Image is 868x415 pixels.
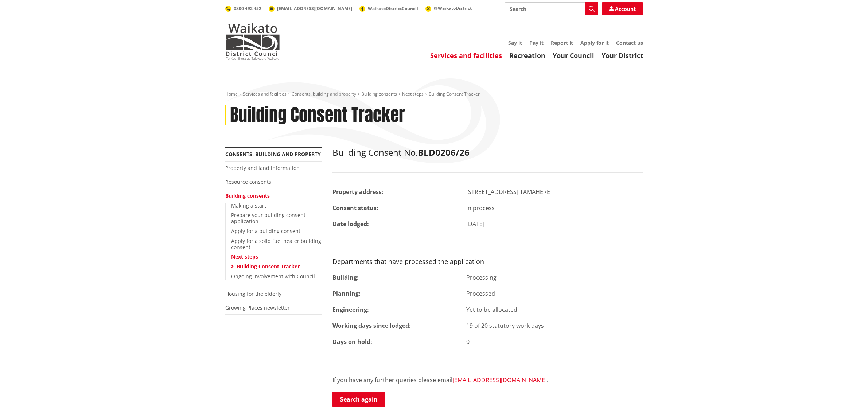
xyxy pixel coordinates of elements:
[225,164,300,171] a: Property and land information
[361,91,397,97] a: Building consents
[508,39,522,46] a: Say it
[452,376,547,384] a: [EMAIL_ADDRESS][DOMAIN_NAME]
[231,237,321,251] a: Apply for a solid fuel heater building consent​
[225,290,281,297] a: Housing for the elderly
[418,146,470,158] strong: BLD0206/26
[332,147,643,158] h2: Building Consent No.
[225,5,261,12] a: 0800 492 452
[461,273,649,282] div: Processing
[434,5,472,11] span: @WaikatoDistrict
[332,290,361,298] strong: Planning:
[332,392,385,407] a: Search again
[332,306,369,314] strong: Engineering:
[225,23,280,60] img: Waikato District Council - Te Kaunihera aa Takiwaa o Waikato
[225,178,271,185] a: Resource consents
[461,203,649,212] div: In process
[332,204,378,212] strong: Consent status:
[277,5,352,12] span: [EMAIL_ADDRESS][DOMAIN_NAME]
[225,91,643,97] nav: breadcrumb
[551,39,573,46] a: Report it
[553,51,594,60] a: Your Council
[231,273,315,280] a: Ongoing involvement with Council
[231,253,258,260] a: Next steps
[230,105,405,126] h1: Building Consent Tracker
[505,2,598,15] input: Search input
[602,51,643,60] a: Your District
[461,187,649,196] div: [STREET_ADDRESS] TAMAHERE
[332,322,411,330] strong: Working days since lodged:
[292,91,356,97] a: Consents, building and property
[269,5,352,12] a: [EMAIL_ADDRESS][DOMAIN_NAME]
[580,39,609,46] a: Apply for it
[225,91,238,97] a: Home
[602,2,643,15] a: Account
[402,91,424,97] a: Next steps
[231,228,300,234] a: Apply for a building consent
[243,91,287,97] a: Services and facilities
[332,188,384,196] strong: Property address:
[430,51,502,60] a: Services and facilities
[332,274,359,282] strong: Building:
[332,220,369,228] strong: Date lodged:
[225,304,290,311] a: Growing Places newsletter
[231,202,266,209] a: Making a start
[234,5,261,12] span: 0800 492 452
[461,220,649,228] div: [DATE]
[425,5,472,11] a: @WaikatoDistrict
[231,212,305,225] a: Prepare your building consent application
[368,5,418,12] span: WaikatoDistrictCouncil
[332,338,372,346] strong: Days on hold:
[461,289,649,298] div: Processed
[616,39,643,46] a: Contact us
[359,5,418,12] a: WaikatoDistrictCouncil
[225,151,321,158] a: Consents, building and property
[429,91,480,97] span: Building Consent Tracker
[332,376,643,384] p: If you have any further queries please email .
[529,39,544,46] a: Pay it
[461,321,649,330] div: 19 of 20 statutory work days
[237,263,300,270] a: Building Consent Tracker
[225,192,270,199] a: Building consents
[461,305,649,314] div: Yet to be allocated
[332,258,643,266] h3: Departments that have processed the application
[461,337,649,346] div: 0
[509,51,545,60] a: Recreation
